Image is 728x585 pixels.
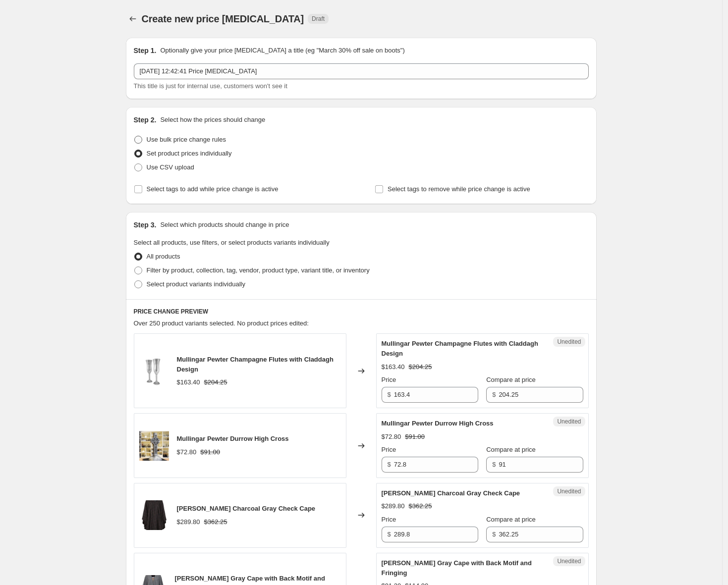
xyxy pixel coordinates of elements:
[382,340,538,357] span: Mullingar Pewter Champagne Flutes with Claddagh Design
[486,446,536,453] span: Compare at price
[139,356,169,386] img: Untitleddesign-7_80x.jpg
[139,431,169,461] img: Durrow_Cross_2_d5ca9f54-4033-40b2-ac82-71e282185da7_80x.jpg
[486,516,536,523] span: Compare at price
[134,115,157,125] h2: Step 2.
[177,518,200,526] span: $289.80
[382,376,396,383] span: Price
[492,391,496,398] span: $
[492,461,496,468] span: $
[160,220,289,230] p: Select which products should change in price
[147,280,245,288] span: Select product variants individually
[147,163,194,171] span: Use CSV upload
[382,363,405,371] span: $163.40
[147,150,232,157] span: Set product prices individually
[388,391,391,398] span: $
[147,253,180,260] span: All products
[382,559,532,577] span: [PERSON_NAME] Gray Cape with Back Motif and Fringing
[388,531,391,538] span: $
[382,433,401,440] span: $72.80
[134,308,589,316] h6: PRICE CHANGE PREVIEW
[126,12,140,26] button: Price change jobs
[388,185,530,193] span: Select tags to remove while price change is active
[160,46,404,55] p: Optionally give your price [MEDICAL_DATA] a title (eg "March 30% off sale on boots")
[382,516,396,523] span: Price
[557,487,581,495] span: Unedited
[134,239,330,246] span: Select all products, use filters, or select products variants individually
[139,500,169,530] img: Jimmy_Hourihan_-_Image_04_Plain_-_High_Res_48c42853-ddbc-4a09-8fe8-fb6594f4efda_80x.jpg
[147,266,370,274] span: Filter by product, collection, tag, vendor, product type, variant title, or inventory
[177,378,200,386] span: $163.40
[492,531,496,538] span: $
[177,435,289,442] span: Mullingar Pewter Durrow High Cross
[177,448,197,456] span: $72.80
[147,185,279,193] span: Select tags to add while price change is active
[382,502,405,510] span: $289.80
[409,502,432,510] span: $362.25
[134,220,157,230] h2: Step 3.
[557,338,581,346] span: Unedited
[204,518,227,526] span: $362.25
[382,446,396,453] span: Price
[557,418,581,425] span: Unedited
[177,356,334,373] span: Mullingar Pewter Champagne Flutes with Claddagh Design
[557,557,581,565] span: Unedited
[409,363,432,371] span: $204.25
[160,115,265,125] p: Select how the prices should change
[204,378,227,386] span: $204.25
[405,433,425,440] span: $91.00
[382,420,494,427] span: Mullingar Pewter Durrow High Cross
[134,46,157,55] h2: Step 1.
[142,13,304,24] span: Create new price [MEDICAL_DATA]
[312,15,325,23] span: Draft
[388,461,391,468] span: $
[134,319,309,327] span: Over 250 product variants selected. No product prices edited:
[486,376,536,383] span: Compare at price
[382,489,520,497] span: [PERSON_NAME] Charcoal Gray Check Cape
[134,82,287,90] span: This title is just for internal use, customers won't see it
[177,505,316,512] span: [PERSON_NAME] Charcoal Gray Check Cape
[147,136,226,143] span: Use bulk price change rules
[200,448,220,456] span: $91.00
[134,63,589,79] input: 30% off holiday sale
